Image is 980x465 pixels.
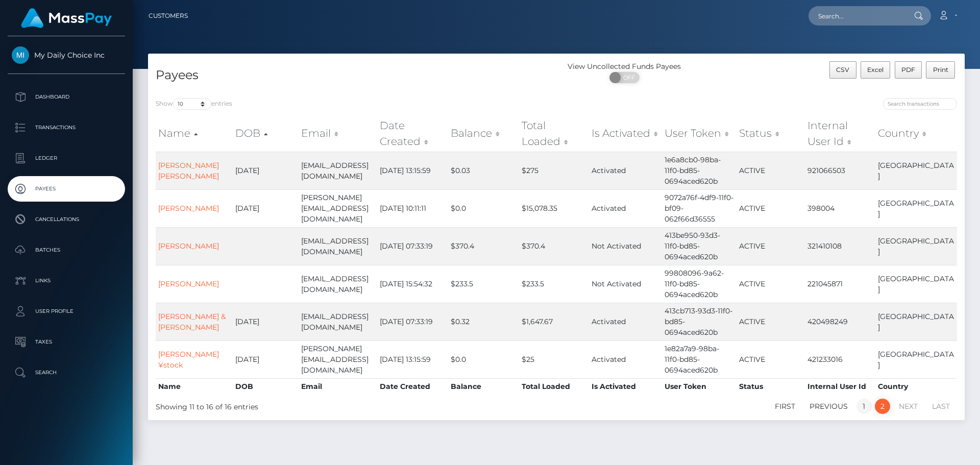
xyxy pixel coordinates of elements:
[173,98,211,110] select: Showentries
[156,378,233,395] th: Name
[737,378,805,395] th: Status
[12,120,121,135] p: Transactions
[233,378,299,395] th: DOB
[662,378,737,395] th: User Token
[158,241,219,251] a: [PERSON_NAME]
[377,265,448,303] td: [DATE] 15:54:32
[158,312,226,332] a: [PERSON_NAME] & [PERSON_NAME]
[156,98,232,110] label: Show entries
[12,89,121,105] p: Dashboard
[875,115,957,152] th: Country: activate to sort column ascending
[875,378,957,395] th: Country
[8,268,125,293] a: Links
[8,329,125,355] a: Taxes
[805,265,875,303] td: 221045871
[448,152,519,189] td: $0.03
[875,399,890,414] a: 2
[805,303,875,340] td: 420498249
[299,265,378,303] td: [EMAIL_ADDRESS][DOMAIN_NAME]
[895,61,922,79] button: PDF
[8,360,125,385] a: Search
[12,304,121,319] p: User Profile
[589,265,662,303] td: Not Activated
[901,66,915,74] span: PDF
[233,115,299,152] th: DOB: activate to sort column descending
[519,265,589,303] td: $233.5
[299,152,378,189] td: [EMAIL_ADDRESS][DOMAIN_NAME]
[875,340,957,378] td: [GEOGRAPHIC_DATA]
[805,152,875,189] td: 921066503
[589,227,662,265] td: Not Activated
[8,84,125,110] a: Dashboard
[158,350,219,370] a: [PERSON_NAME]¥stock
[448,189,519,227] td: $0.0
[12,151,121,166] p: Ledger
[829,61,856,79] button: CSV
[519,340,589,378] td: $25
[519,378,589,395] th: Total Loaded
[875,227,957,265] td: [GEOGRAPHIC_DATA]
[12,334,121,350] p: Taxes
[589,340,662,378] td: Activated
[662,265,737,303] td: 99808096-9a62-11f0-bd85-0694aced620b
[875,152,957,189] td: [GEOGRAPHIC_DATA]
[299,303,378,340] td: [EMAIL_ADDRESS][DOMAIN_NAME]
[737,340,805,378] td: ACTIVE
[8,145,125,171] a: Ledger
[299,189,378,227] td: [PERSON_NAME][EMAIL_ADDRESS][DOMAIN_NAME]
[769,399,801,414] a: First
[875,265,957,303] td: [GEOGRAPHIC_DATA]
[589,115,662,152] th: Is Activated: activate to sort column ascending
[8,51,125,60] span: My Daily Choice Inc
[737,115,805,152] th: Status: activate to sort column ascending
[448,378,519,395] th: Balance
[883,98,957,110] input: Search transactions
[448,303,519,340] td: $0.32
[662,189,737,227] td: 9072a76f-4df9-11f0-bf09-062f66d36555
[299,227,378,265] td: [EMAIL_ADDRESS][DOMAIN_NAME]
[556,61,693,72] div: View Uncollected Funds Payees
[377,303,448,340] td: [DATE] 07:33:19
[737,265,805,303] td: ACTIVE
[875,303,957,340] td: [GEOGRAPHIC_DATA]
[662,115,737,152] th: User Token: activate to sort column ascending
[377,115,448,152] th: Date Created: activate to sort column ascending
[662,340,737,378] td: 1e82a7a9-98ba-11f0-bd85-0694aced620b
[805,189,875,227] td: 398004
[233,152,299,189] td: [DATE]
[21,8,112,28] img: MassPay Logo
[662,152,737,189] td: 1e6a8cb0-98ba-11f0-bd85-0694aced620b
[519,115,589,152] th: Total Loaded: activate to sort column ascending
[737,303,805,340] td: ACTIVE
[8,299,125,324] a: User Profile
[805,378,875,395] th: Internal User Id
[867,66,884,74] span: Excel
[836,66,849,74] span: CSV
[875,189,957,227] td: [GEOGRAPHIC_DATA]
[156,66,549,84] h4: Payees
[12,273,121,288] p: Links
[662,303,737,340] td: 413cb713-93d3-11f0-bd85-0694aced620b
[8,207,125,232] a: Cancellations
[158,161,219,181] a: [PERSON_NAME] [PERSON_NAME]
[377,378,448,395] th: Date Created
[861,61,891,79] button: Excel
[737,189,805,227] td: ACTIVE
[12,212,121,227] p: Cancellations
[737,227,805,265] td: ACTIVE
[615,72,641,83] span: OFF
[448,340,519,378] td: $0.0
[8,176,125,202] a: Payees
[233,303,299,340] td: [DATE]
[589,152,662,189] td: Activated
[156,398,481,412] div: Showing 11 to 16 of 16 entries
[233,189,299,227] td: [DATE]
[149,5,188,27] a: Customers
[805,115,875,152] th: Internal User Id: activate to sort column ascending
[377,152,448,189] td: [DATE] 13:15:59
[933,66,948,74] span: Print
[589,303,662,340] td: Activated
[377,189,448,227] td: [DATE] 10:11:11
[158,279,219,288] a: [PERSON_NAME]
[448,227,519,265] td: $370.4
